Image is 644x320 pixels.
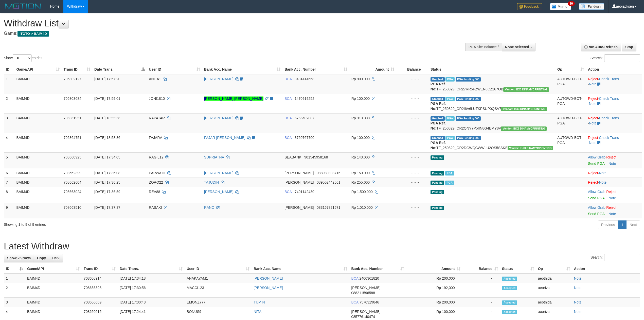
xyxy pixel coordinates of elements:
[64,116,81,120] span: 706361951
[428,94,555,113] td: TF_250829_OR2I6A6LUTKPSUP0QSV7
[49,254,63,262] a: CSV
[118,298,185,307] td: [DATE] 17:30:43
[555,74,586,94] td: AUTOWD-BOT-PGA
[254,300,265,304] a: TUMIN
[204,171,233,175] a: [PERSON_NAME]
[406,274,462,283] td: Rp 200,000
[37,256,46,260] span: Copy
[445,97,454,101] span: Marked by aeoyuva
[588,190,606,194] span: ·
[64,190,81,194] span: 708663024
[14,113,61,133] td: BAIM4D
[149,190,160,194] span: REV88
[536,298,572,307] td: aeothida
[398,76,426,82] div: - - -
[398,155,426,160] div: - - -
[94,171,120,175] span: [DATE] 17:36:08
[204,97,263,101] a: [PERSON_NAME] [PERSON_NAME]
[536,274,572,283] td: aeothida
[64,97,81,101] span: 706303684
[398,170,426,175] div: - - -
[591,54,640,62] label: Search:
[202,65,282,74] th: Bank Acc. Name: activate to sort column ascending
[25,264,82,274] th: Game/API: activate to sort column ascending
[94,77,120,81] span: [DATE] 17:57:20
[4,274,25,283] td: 1
[204,190,233,194] a: [PERSON_NAME]
[17,31,49,37] span: ITOTO > BAIM4D
[149,205,162,210] span: RASAKI
[588,190,605,194] a: Allow Grab
[284,205,314,210] span: [PERSON_NAME]
[406,283,462,298] td: Rp 192,000
[609,196,616,200] a: Note
[25,298,82,307] td: BAIM4D
[588,205,605,210] a: Allow Grab
[149,116,165,120] span: RAPATAR
[14,178,61,187] td: BAIM4D
[550,3,571,10] img: Button%20Memo.svg
[501,107,547,111] span: Vendor URL: https://order2.1velocity.biz
[359,300,379,304] span: Copy 7570319846 to clipboard
[586,187,642,203] td: ·
[349,264,406,274] th: Bank Acc. Number: activate to sort column ascending
[431,171,444,175] span: Pending
[4,168,14,178] td: 6
[445,171,454,175] span: Marked by aeoriva
[609,162,616,166] a: Note
[456,97,481,101] span: PGA Pending
[599,77,619,81] a: Check Trans
[445,116,454,121] span: Marked by aeoyuva
[589,141,597,145] a: Note
[64,171,81,175] span: 708662399
[574,276,582,280] a: Note
[185,298,252,307] td: EMONZ777
[502,310,517,314] span: Accepted
[351,136,370,140] span: Rp 100.000
[92,65,147,74] th: Date Trans.: activate to sort column descending
[4,54,42,62] label: Show entries
[604,54,640,62] input: Search:
[295,97,314,101] span: Copy 1470919252 to clipboard
[579,3,604,10] img: panduan.png
[589,102,597,106] a: Note
[588,171,598,175] a: Reject
[4,3,42,10] img: MOTION_logo.png
[254,276,283,280] a: [PERSON_NAME]
[431,121,446,130] b: PGA Ref. No:
[589,82,597,86] a: Note
[94,97,120,101] span: [DATE] 17:59:01
[586,152,642,168] td: ·
[149,180,163,184] span: ZORO22
[555,94,586,113] td: AUTOWD-BOT-PGA
[586,178,642,187] td: ·
[13,54,32,62] select: Showentries
[396,65,428,74] th: Balance
[502,286,517,290] span: Accepted
[82,274,118,283] td: 708658914
[204,155,224,159] a: SUPRIATNA
[428,65,555,74] th: Status
[62,65,92,74] th: Trans ID: activate to sort column ascending
[588,97,598,101] a: Reject
[94,116,120,120] span: [DATE] 18:55:56
[82,283,118,298] td: 708656398
[284,97,292,101] span: BCA
[599,116,619,120] a: Check Trans
[574,286,582,290] a: Note
[14,187,61,203] td: BAIM4D
[574,300,582,304] a: Note
[431,97,445,101] span: Grabbed
[4,283,25,298] td: 2
[185,274,252,283] td: ANAKAYAM1
[462,283,500,298] td: -
[555,65,586,74] th: Op: activate to sort column ascending
[4,74,14,94] td: 1
[7,256,31,260] span: Show 25 rows
[4,203,14,218] td: 9
[94,180,120,184] span: [DATE] 17:36:25
[598,220,618,229] a: Previous
[445,181,454,185] span: Marked by aeoriva
[618,220,627,229] a: 1
[586,65,642,74] th: Action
